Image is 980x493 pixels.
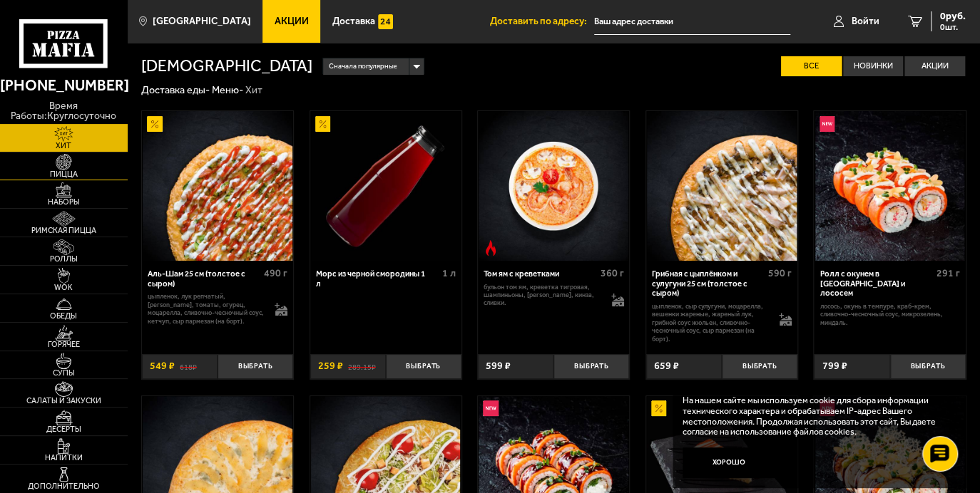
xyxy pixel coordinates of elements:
[150,361,175,371] span: 549 ₽
[890,354,966,379] button: Выбрать
[310,111,461,261] a: АкционныйМорс из черной смородины 1 л
[315,116,330,131] img: Акционный
[647,111,797,261] img: Грибная с цыплёнком и сулугуни 25 см (толстое с сыром)
[852,16,879,26] span: Войти
[936,267,960,279] span: 291 г
[652,302,769,343] p: цыпленок, сыр сулугуни, моцарелла, вешенки жареные, жареный лук, грибной соус Жюльен, сливочно-че...
[814,111,965,261] a: НовинкаРолл с окунем в темпуре и лососем
[318,361,343,371] span: 259 ₽
[212,84,243,96] a: Меню-
[594,9,790,35] input: Ваш адрес доставки
[332,16,375,26] span: Доставка
[820,269,932,299] div: Ролл с окунем в [GEOGRAPHIC_DATA] и лососем
[148,269,260,289] div: Аль-Шам 25 см (толстое с сыром)
[484,283,601,307] p: бульон том ям, креветка тигровая, шампиньоны, [PERSON_NAME], кинза, сливки.
[479,111,628,261] img: Том ям с креветками
[311,111,461,261] img: Морс из черной смородины 1 л
[652,269,765,299] div: Грибная с цыплёнком и сулугуни 25 см (толстое с сыром)
[315,269,438,289] div: Морс из черной смородины 1 л
[486,361,511,371] span: 599 ₽
[940,23,966,31] span: 0 шт.
[646,111,797,261] a: Грибная с цыплёнком и сулугуни 25 см (толстое с сыром)
[245,84,262,98] div: Хит
[815,111,965,261] img: Ролл с окунем в темпуре и лососем
[722,354,797,379] button: Выбрать
[904,56,964,76] label: Акции
[483,240,498,255] img: Острое блюдо
[478,111,629,261] a: Острое блюдоТом ям с креветками
[378,14,393,29] img: 15daf4d41897b9f0e9f617042186c801.svg
[683,395,948,437] p: На нашем сайте мы используем cookie для сбора информации технического характера и обрабатываем IP...
[275,16,309,26] span: Акции
[820,302,959,326] p: лосось, окунь в темпуре, краб-крем, сливочно-чесночный соус, микрозелень, миндаль.
[768,267,792,279] span: 590 г
[484,269,596,279] div: Том ям с креветками
[180,361,197,371] s: 618 ₽
[264,267,287,279] span: 490 г
[822,361,847,371] span: 799 ₽
[820,116,834,131] img: Новинка
[153,16,251,26] span: [GEOGRAPHIC_DATA]
[683,447,775,478] button: Хорошо
[147,116,162,131] img: Акционный
[651,400,666,415] img: Акционный
[601,267,624,279] span: 360 г
[490,16,594,26] span: Доставить по адресу:
[483,400,498,415] img: Новинка
[328,57,397,76] span: Сначала популярные
[553,354,629,379] button: Выбрать
[141,58,312,75] h1: [DEMOGRAPHIC_DATA]
[442,267,456,279] span: 1 л
[654,361,679,371] span: 659 ₽
[386,354,461,379] button: Выбрать
[348,361,376,371] s: 289.15 ₽
[142,111,293,261] a: АкционныйАль-Шам 25 см (толстое с сыром)
[218,354,293,379] button: Выбрать
[781,56,841,76] label: Все
[143,111,292,261] img: Аль-Шам 25 см (толстое с сыром)
[940,11,966,21] span: 0 руб.
[141,84,210,96] a: Доставка еды-
[148,292,265,325] p: цыпленок, лук репчатый, [PERSON_NAME], томаты, огурец, моцарелла, сливочно-чесночный соус, кетчуп...
[843,56,903,76] label: Новинки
